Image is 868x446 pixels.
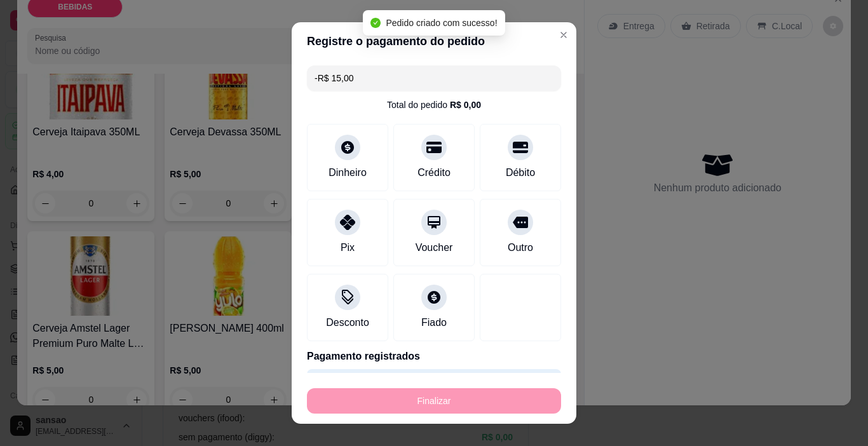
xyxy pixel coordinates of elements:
[341,240,355,255] div: Pix
[387,98,481,111] div: Total do pedido
[416,240,453,255] div: Voucher
[307,349,561,364] p: Pagamento registrados
[421,315,447,330] div: Fiado
[315,65,553,91] input: Ex.: hambúrguer de cordeiro
[386,18,497,28] span: Pedido criado com sucesso!
[508,240,533,255] div: Outro
[450,98,481,111] div: R$ 0,00
[326,315,369,330] div: Desconto
[553,25,574,45] button: Close
[417,165,451,180] div: Crédito
[506,165,535,180] div: Débito
[292,22,576,60] header: Registre o pagamento do pedido
[329,165,367,180] div: Dinheiro
[370,18,381,28] span: check-circle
